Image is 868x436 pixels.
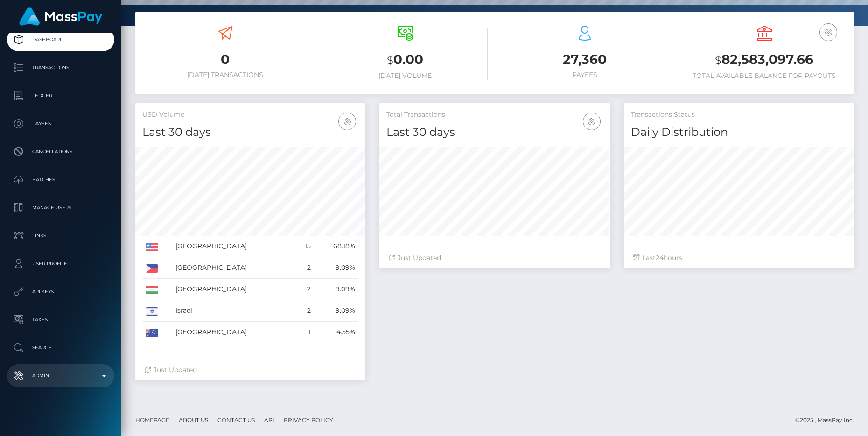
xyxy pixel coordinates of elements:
[11,229,111,243] p: Links
[146,243,158,251] img: US.png
[795,415,861,425] div: © 2025 , MassPay Inc.
[280,413,337,427] a: Privacy Policy
[172,257,294,279] td: [GEOGRAPHIC_DATA]
[146,286,158,294] img: HU.png
[314,279,359,300] td: 9.09%
[681,50,847,70] h3: 82,583,097.66
[7,308,114,331] a: Taxes
[502,50,667,69] h3: 27,360
[142,110,358,120] h5: USD Volume
[142,50,308,69] h3: 0
[11,257,111,271] p: User Profile
[314,300,359,322] td: 9.09%
[294,279,314,300] td: 2
[11,145,111,159] p: Cancellations
[145,365,356,375] div: Just Updated
[7,140,114,163] a: Cancellations
[7,56,114,79] a: Transactions
[7,28,114,51] a: Dashboard
[7,252,114,275] a: User Profile
[294,257,314,279] td: 2
[175,413,212,427] a: About Us
[7,196,114,219] a: Manage Users
[386,124,602,141] h4: Last 30 days
[7,364,114,387] a: Admin
[386,110,602,120] h5: Total Transactions
[7,84,114,107] a: Ledger
[7,112,114,135] a: Payees
[132,413,173,427] a: Homepage
[19,7,102,26] img: MassPay Logo
[172,279,294,300] td: [GEOGRAPHIC_DATA]
[314,322,359,343] td: 4.55%
[146,264,158,273] img: PH.png
[11,341,111,355] p: Search
[7,224,114,247] a: Links
[502,71,667,79] h6: Payees
[294,322,314,343] td: 1
[7,336,114,359] a: Search
[631,124,847,141] h4: Daily Distribution
[260,413,278,427] a: API
[146,307,158,316] img: IL.png
[11,89,111,103] p: Ledger
[322,72,488,80] h6: [DATE] Volume
[11,117,111,131] p: Payees
[142,71,308,79] h6: [DATE] Transactions
[681,72,847,80] h6: Total Available Balance for Payouts
[11,369,111,383] p: Admin
[11,33,111,47] p: Dashboard
[389,253,600,263] div: Just Updated
[172,300,294,322] td: Israel
[11,313,111,327] p: Taxes
[146,329,158,337] img: AU.png
[633,253,845,263] div: Last hours
[322,50,488,70] h3: 0.00
[172,322,294,343] td: [GEOGRAPHIC_DATA]
[7,168,114,191] a: Batches
[314,236,359,257] td: 68.18%
[11,285,111,299] p: API Keys
[11,61,111,75] p: Transactions
[631,110,847,120] h5: Transactions Status
[214,413,259,427] a: Contact Us
[387,54,393,67] small: $
[142,124,358,141] h4: Last 30 days
[314,257,359,279] td: 9.09%
[715,54,721,67] small: $
[172,236,294,257] td: [GEOGRAPHIC_DATA]
[294,236,314,257] td: 15
[656,253,664,262] span: 24
[294,300,314,322] td: 2
[11,173,111,187] p: Batches
[11,201,111,215] p: Manage Users
[7,280,114,303] a: API Keys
